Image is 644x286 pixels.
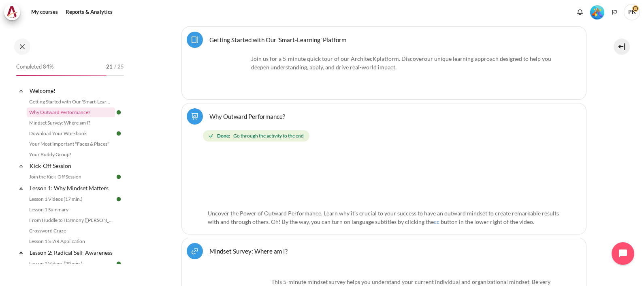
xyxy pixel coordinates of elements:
[115,130,122,137] img: Done
[115,260,122,267] img: Done
[4,4,24,20] a: Architeck Architeck
[115,109,122,116] img: Done
[208,54,560,71] p: Join us for a 5-minute quick tour of our ArchitecK platform. Discover
[208,54,248,95] img: platform logo
[624,4,640,20] span: PK
[209,36,346,43] a: Getting Started with Our 'Smart-Learning' Platform
[624,4,640,20] a: User menu
[28,160,115,171] a: Kick-Off Session
[590,4,604,19] div: Level #5
[114,63,124,71] span: / 25
[28,183,115,194] a: Lesson 1: Why Mindset Matters
[17,162,25,170] span: Collapse
[217,132,230,140] strong: Done:
[27,259,115,269] a: Lesson 2 Videos (20 min.)
[17,249,25,257] span: Collapse
[6,6,18,18] img: Architeck
[115,173,122,181] img: Done
[209,247,288,255] a: Mindset Survey: Where am I?
[27,194,115,204] a: Lesson 1 Videos (17 min.)
[27,215,115,225] a: From Huddle to Harmony ([PERSON_NAME]'s Story)
[27,172,115,182] a: Join the Kick-Off Session
[574,6,586,18] div: Show notification window with no new notifications
[16,75,107,76] div: 84%
[16,63,53,71] span: Completed 84%
[106,63,113,71] span: 21
[441,218,534,225] span: button in the lower right of the video.
[27,150,115,159] a: Your Buddy Group!
[63,4,115,20] a: Reports & Analytics
[608,6,621,18] button: Languages
[27,97,115,107] a: Getting Started with Our 'Smart-Learning' Platform
[27,139,115,149] a: Your Most Important "Faces & Places"
[28,4,61,20] a: My courses
[27,205,115,215] a: Lesson 1 Summary
[28,247,115,258] a: Lesson 2: Radical Self-Awareness
[590,5,604,19] img: Level #5
[209,112,285,120] a: Why Outward Performance?
[208,210,559,225] span: Uncover the Power of Outward Performance. Learn why it's crucial to your success to have an outwa...
[27,108,115,117] a: Why Outward Performance?
[27,118,115,128] a: Mindset Survey: Where am I?
[434,218,439,225] span: cc
[587,4,608,19] a: Level #5
[203,129,568,143] div: Completion requirements for Why Outward Performance?
[28,85,115,96] a: Welcome!
[27,226,115,236] a: Crossword Craze
[17,184,25,192] span: Collapse
[115,196,122,203] img: Done
[251,55,551,71] span: our unique learning approach designed to help you deepen understanding, apply, and drive real-wor...
[17,87,25,95] span: Collapse
[233,132,304,140] span: Go through the activity to the end
[251,55,551,71] span: .
[27,129,115,138] a: Download Your Workbook
[27,237,115,246] a: Lesson 1 STAR Application
[208,150,560,205] img: 0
